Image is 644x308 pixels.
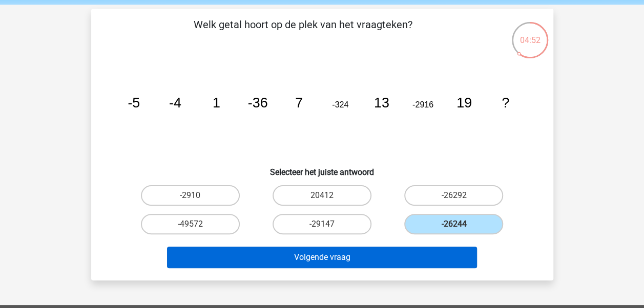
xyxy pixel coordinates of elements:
tspan: 19 [456,95,472,111]
button: Volgende vraag [167,247,477,268]
label: -26292 [404,185,503,206]
tspan: 13 [373,95,389,111]
label: -2910 [141,185,240,206]
p: Welk getal hoort op de plek van het vraagteken? [108,17,498,48]
label: -26244 [404,214,503,234]
tspan: ? [502,95,509,111]
tspan: -324 [332,100,348,109]
label: -49572 [141,214,240,234]
div: 04:52 [511,21,549,47]
tspan: 1 [212,95,220,111]
tspan: 7 [295,95,303,111]
h6: Selecteer het juiste antwoord [108,159,537,177]
tspan: -4 [169,95,181,111]
tspan: -36 [247,95,267,111]
tspan: -5 [128,95,140,111]
label: -29147 [273,214,371,234]
tspan: -2916 [412,100,433,109]
label: 20412 [273,185,371,206]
